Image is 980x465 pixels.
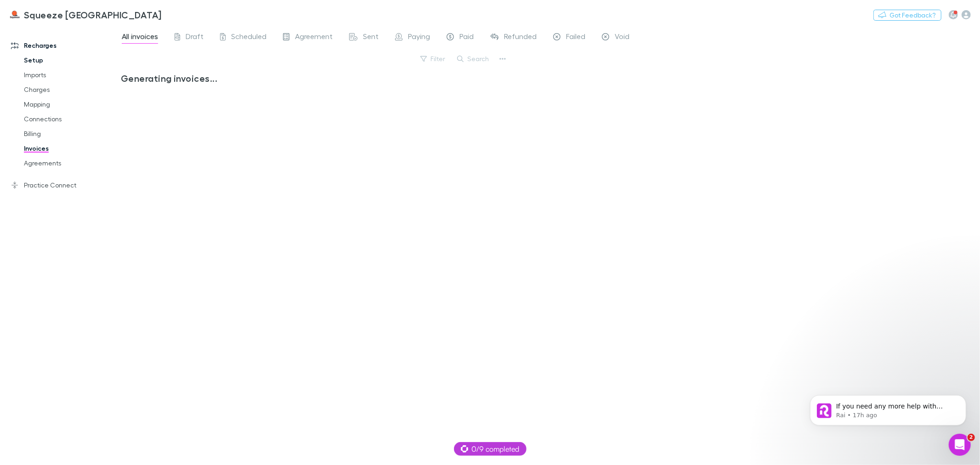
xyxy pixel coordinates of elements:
[968,434,975,441] span: 2
[15,53,127,68] a: Setup
[15,68,127,82] a: Imports
[15,141,127,156] a: Invoices
[24,9,162,20] h3: Squeeze [GEOGRAPHIC_DATA]
[796,376,980,440] iframe: Intercom notifications message
[186,32,204,44] span: Draft
[363,32,379,44] span: Sent
[4,4,167,26] a: Squeeze [GEOGRAPHIC_DATA]
[416,53,451,64] button: Filter
[566,32,585,44] span: Failed
[408,32,430,44] span: Paying
[615,32,629,44] span: Void
[9,9,20,20] img: Squeeze North Sydney's Logo
[504,32,537,44] span: Refunded
[459,32,474,44] span: Paid
[873,10,941,21] button: Got Feedback?
[2,178,127,193] a: Practice Connect
[40,27,157,89] span: If you need any more help with selecting client groups for billing or anything else, please let m...
[453,53,494,64] button: Search
[15,126,127,141] a: Billing
[231,32,266,44] span: Scheduled
[949,434,971,456] iframe: Intercom live chat
[15,82,127,97] a: Charges
[295,32,333,44] span: Agreement
[15,156,127,170] a: Agreements
[15,97,127,112] a: Mapping
[122,32,158,44] span: All invoices
[2,38,127,53] a: Recharges
[15,112,127,126] a: Connections
[40,35,159,44] p: Message from Rai, sent 17h ago
[121,73,502,84] h3: Generating invoices...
